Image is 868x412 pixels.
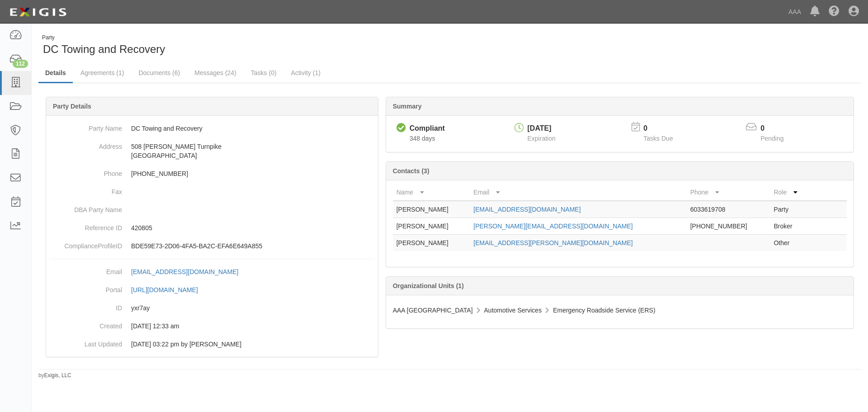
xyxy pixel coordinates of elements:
a: AAA [784,3,806,21]
b: Organizational Units (1) [393,282,464,289]
td: [PHONE_NUMBER] [687,218,770,235]
a: [EMAIL_ADDRESS][DOMAIN_NAME] [473,206,580,213]
dt: DBA Party Name [50,201,122,214]
td: [PERSON_NAME] [393,218,470,235]
div: [EMAIL_ADDRESS][DOMAIN_NAME] [131,267,238,276]
dt: Created [50,317,122,331]
td: [PERSON_NAME] [393,201,470,218]
small: by [38,372,71,379]
dd: DC Towing and Recovery [50,119,374,137]
dt: Last Updated [50,335,122,349]
a: [EMAIL_ADDRESS][DOMAIN_NAME] [131,268,248,275]
dd: 03/10/2023 12:33 am [50,317,374,335]
b: Contacts (3) [393,167,429,175]
a: Documents (6) [132,64,187,82]
p: 0 [643,123,684,134]
b: Party Details [53,103,91,110]
a: Activity (1) [284,64,327,82]
span: Expiration [528,135,556,142]
span: Since 10/02/2024 [410,135,435,142]
th: Name [393,184,470,201]
span: AAA [GEOGRAPHIC_DATA] [393,307,473,314]
th: Phone [687,184,770,201]
a: Agreements (1) [74,64,131,82]
dd: 508 [PERSON_NAME] Turnpike [GEOGRAPHIC_DATA] [50,137,374,165]
a: Exigis, LLC [44,372,71,379]
dd: 04/15/2024 03:22 pm by Benjamin Tully [50,335,374,353]
td: Broker [770,218,811,235]
td: Other [770,235,811,251]
dt: Reference ID [50,219,122,232]
span: Automotive Services [484,307,542,314]
td: Party [770,201,811,218]
a: [URL][DOMAIN_NAME] [131,286,208,294]
td: 6033619708 [687,201,770,218]
a: Messages (24) [188,64,243,82]
dt: Portal [50,281,122,294]
div: Party [42,34,165,42]
div: [DATE] [528,123,556,134]
dt: Email [50,263,122,276]
td: [PERSON_NAME] [393,235,470,251]
span: DC Towing and Recovery [43,43,165,55]
dt: Party Name [50,119,122,133]
div: 112 [13,60,28,68]
th: Email [470,184,686,201]
div: Compliant [410,123,445,134]
p: 420805 [131,223,374,232]
div: DC Towing and Recovery [38,34,443,57]
i: Help Center - Complianz [829,6,840,17]
span: Emergency Roadside Service (ERS) [553,307,655,314]
th: Role [770,184,811,201]
i: Compliant [396,123,406,133]
dt: Phone [50,165,122,178]
b: Summary [393,103,422,110]
img: logo-5460c22ac91f19d4615b14bd174203de0afe785f0fc80cf4dbbc73dc1793850b.png [7,4,69,20]
dt: Fax [50,183,122,196]
span: Tasks Due [643,135,673,142]
span: Pending [760,135,783,142]
a: [PERSON_NAME][EMAIL_ADDRESS][DOMAIN_NAME] [473,223,632,230]
p: BDE59E73-2D06-4FA5-BA2C-EFA6E649A855 [131,242,374,251]
p: 0 [760,123,795,134]
dd: [PHONE_NUMBER] [50,165,374,183]
dt: Address [50,137,122,151]
a: Tasks (0) [244,64,283,82]
a: Details [38,64,73,83]
dt: ComplianceProfileID [50,237,122,251]
dd: yxr7ay [50,299,374,317]
a: [EMAIL_ADDRESS][PERSON_NAME][DOMAIN_NAME] [473,239,632,246]
dt: ID [50,299,122,313]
